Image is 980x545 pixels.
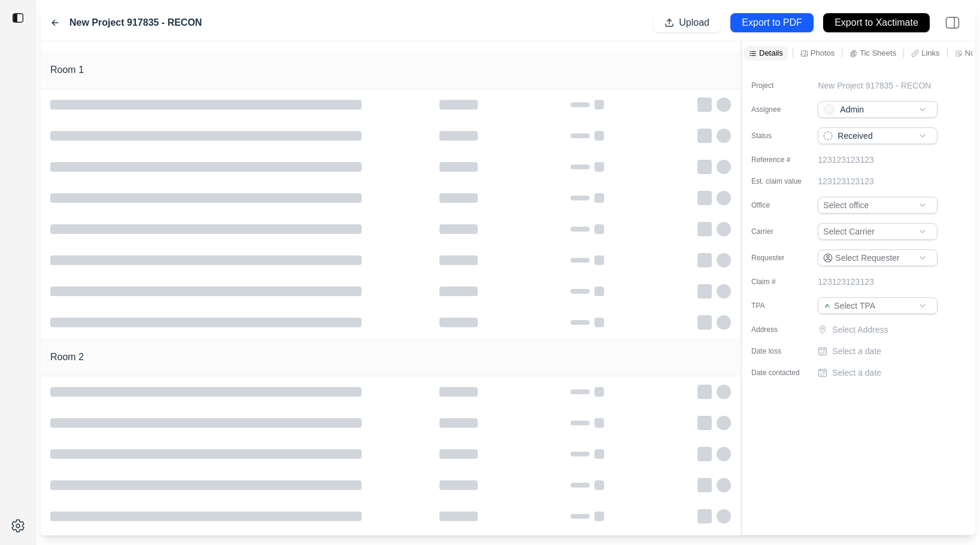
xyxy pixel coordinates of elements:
label: New Project 917835 - RECON [69,16,202,30]
label: Assignee [751,105,811,114]
label: Status [751,131,811,141]
label: Address [751,325,811,334]
p: 123123123123 [818,154,873,166]
p: Select Address [832,324,940,336]
p: Select a date [832,367,881,379]
p: Upload [679,16,709,30]
label: Date loss [751,346,811,356]
img: toggle sidebar [12,12,24,24]
img: right-panel.svg [939,10,966,36]
label: Est. claim value [751,176,811,186]
label: Requester [751,253,811,263]
p: Export to PDF [742,16,802,30]
p: 123123123123 [818,175,873,187]
label: Project [751,81,811,90]
button: Export to Xactimate [823,13,930,32]
label: TPA [751,301,811,310]
p: Export to Xactimate [835,16,918,30]
p: Links [921,48,939,58]
button: Upload [653,13,721,32]
h1: Room 2 [50,350,84,364]
label: Carrier [751,227,811,236]
p: Tic Sheets [860,48,896,58]
p: New Project 917835 - RECON [818,80,931,92]
p: 123123123123 [818,276,873,288]
label: Reference # [751,155,811,165]
label: Claim # [751,277,811,287]
p: Select a date [832,345,881,357]
label: Date contacted [751,368,811,377]
button: Export to PDF [730,13,814,32]
p: Details [759,48,783,58]
label: Office [751,200,811,210]
p: Photos [811,48,835,58]
h1: Room 1 [50,63,84,77]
